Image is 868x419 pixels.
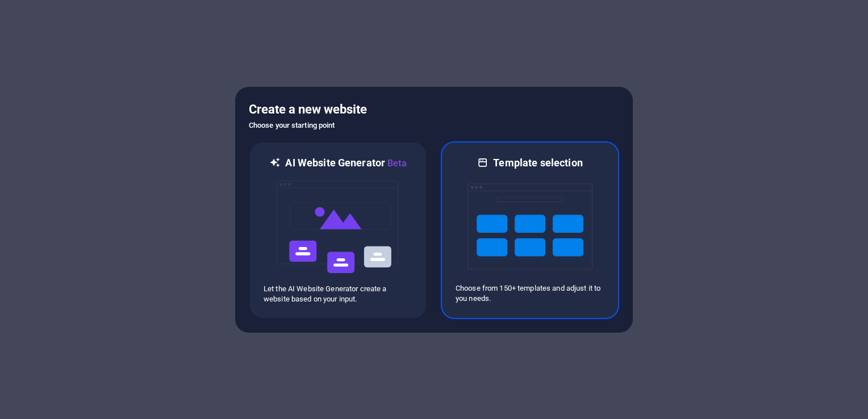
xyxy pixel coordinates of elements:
[441,141,619,319] div: Template selectionChoose from 150+ templates and adjust it to you needs.
[264,284,412,304] p: Let the AI Website Generator create a website based on your input.
[249,141,427,319] div: AI Website GeneratorBetaaiLet the AI Website Generator create a website based on your input.
[285,156,406,170] h6: AI Website Generator
[456,283,604,304] p: Choose from 150+ templates and adjust it to you needs.
[249,100,619,119] h5: Create a new website
[385,158,407,169] span: Beta
[493,156,582,170] h6: Template selection
[249,119,619,132] h6: Choose your starting point
[276,170,400,284] img: ai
